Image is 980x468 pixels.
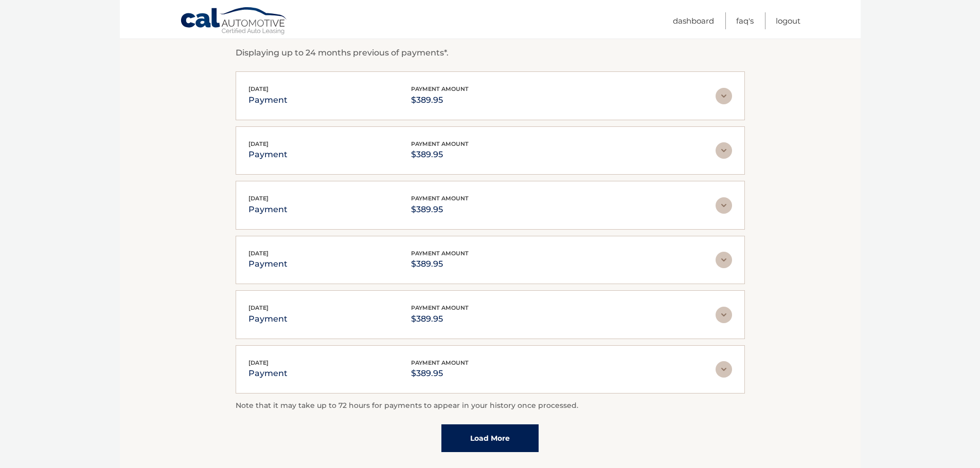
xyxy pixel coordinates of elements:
[411,85,469,92] span: payment amount
[236,400,745,412] p: Note that it may take up to 72 hours for payments to appear in your history once processed.
[236,47,745,59] p: Displaying up to 24 months previous of payments*.
[716,197,732,214] img: accordion-rest.svg
[673,12,714,29] a: Dashboard
[716,307,732,323] img: accordion-rest.svg
[776,12,800,29] a: Logout
[411,257,469,271] p: $389.95
[411,250,469,257] span: payment amount
[248,202,288,217] p: payment
[411,359,469,366] span: payment amount
[248,312,288,326] p: payment
[248,366,288,381] p: payment
[716,252,732,268] img: accordion-rest.svg
[411,366,469,381] p: $389.95
[736,12,754,29] a: FAQ's
[411,304,469,311] span: payment amount
[716,88,732,104] img: accordion-rest.svg
[411,312,469,326] p: $389.95
[248,85,269,92] span: [DATE]
[248,250,269,257] span: [DATE]
[411,195,469,202] span: payment amount
[716,361,732,378] img: accordion-rest.svg
[248,147,288,162] p: payment
[248,195,269,202] span: [DATE]
[248,140,269,147] span: [DATE]
[248,359,269,366] span: [DATE]
[441,424,539,452] a: Load More
[411,93,469,107] p: $389.95
[248,93,288,107] p: payment
[411,147,469,162] p: $389.95
[411,202,469,217] p: $389.95
[716,142,732,159] img: accordion-rest.svg
[180,7,288,36] a: Cal Automotive
[248,304,269,311] span: [DATE]
[411,140,469,147] span: payment amount
[248,257,288,271] p: payment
